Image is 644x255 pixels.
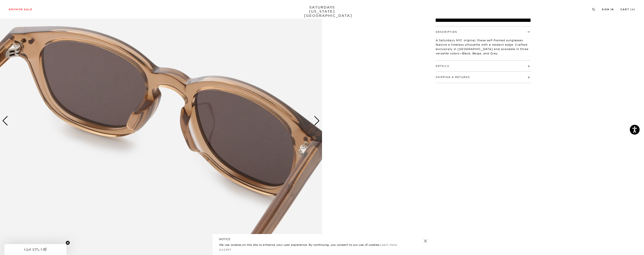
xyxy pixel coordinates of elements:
[4,244,66,255] div: Get 15% OffClose teaser
[66,241,70,245] button: Close teaser
[304,5,340,18] a: SATURDAYS[US_STATE][GEOGRAPHIC_DATA]
[219,237,425,241] h5: NOTICE
[632,9,634,11] small: 0
[436,38,531,56] p: A Saturdays NYC original, these self-framed sunglasses feature a timeless silhouette with a moder...
[219,248,232,251] a: Accept
[380,243,397,246] a: Learn more
[219,243,409,247] p: We use cookies on this site to enhance your user experience. By continuing, you consent to our us...
[620,8,635,11] a: Cart (0)
[436,31,457,33] button: Description
[436,76,470,78] button: Shipping & Returns
[314,116,320,126] div: Next slide
[24,247,47,252] span: Get 15% Off
[2,116,8,126] div: Previous slide
[602,8,614,11] a: Sign In
[436,65,449,67] button: Details
[9,8,32,11] a: Archive Sale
